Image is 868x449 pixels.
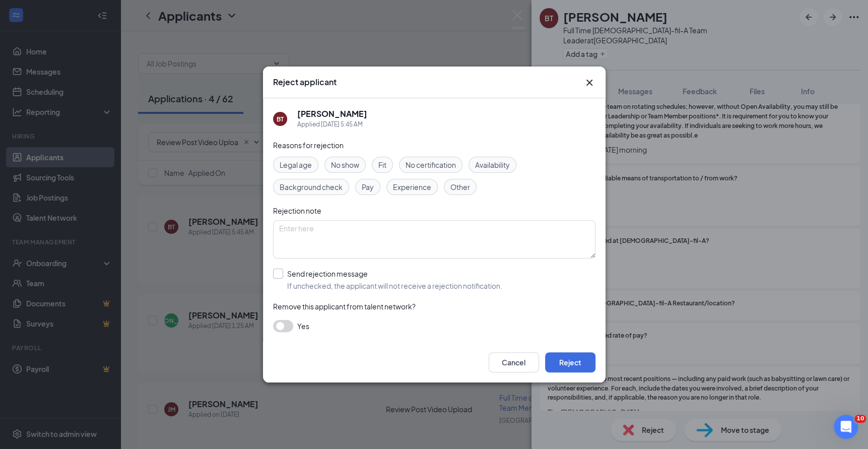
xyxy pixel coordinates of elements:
[331,159,359,170] span: No show
[854,415,866,423] span: 10
[834,415,858,439] iframe: Intercom live chat
[273,206,321,215] span: Rejection note
[378,159,386,170] span: Fit
[297,320,309,332] span: Yes
[362,181,374,193] span: Pay
[406,159,456,170] span: No certification
[277,115,284,123] div: BT
[475,159,510,170] span: Availability
[489,352,539,372] button: Cancel
[280,181,343,193] span: Background check
[450,181,470,193] span: Other
[273,302,416,311] span: Remove this applicant from talent network?
[393,181,431,193] span: Experience
[583,77,595,89] svg: Cross
[273,141,344,150] span: Reasons for rejection
[280,159,312,170] span: Legal age
[297,119,367,130] div: Applied [DATE] 5:45 AM
[545,352,595,372] button: Reject
[297,108,367,119] h5: [PERSON_NAME]
[583,77,595,89] button: Close
[273,77,337,88] h3: Reject applicant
